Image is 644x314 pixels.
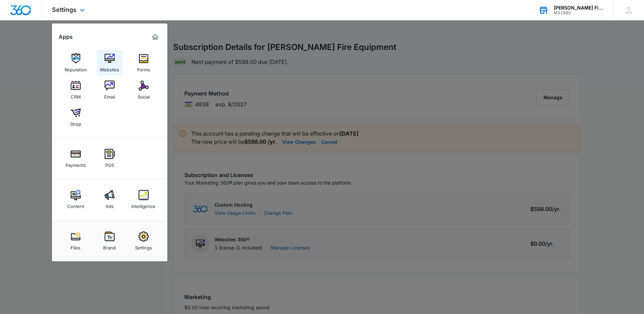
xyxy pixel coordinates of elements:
div: Shop [70,118,81,127]
div: account id [554,11,603,15]
div: Intelligence [131,200,155,209]
div: Content [67,200,84,209]
a: Payments [63,145,89,171]
div: Payments [66,159,86,168]
div: Settings [135,242,152,250]
div: Forms [137,64,150,72]
a: Ads [97,187,123,212]
a: Intelligence [131,187,157,212]
a: CRM [63,77,89,103]
div: POS [105,159,114,168]
a: Email [97,77,123,103]
a: Forms [131,50,157,76]
div: Reputation [65,64,87,72]
a: Brand [97,228,123,254]
div: Brand [103,242,116,250]
div: Email [104,91,115,100]
a: Content [63,187,89,212]
h2: Apps [59,34,73,40]
a: POS [97,145,123,171]
div: Files [71,242,80,250]
span: Settings [52,6,76,13]
div: Websites [100,64,119,72]
a: Shop [63,104,89,130]
div: Ads [106,200,114,209]
a: Files [63,228,89,254]
a: Reputation [63,50,89,76]
div: CRM [71,91,81,100]
a: Settings [131,228,157,254]
a: Social [131,77,157,103]
a: Marketing 360® Dashboard [150,32,161,42]
div: account name [554,5,603,11]
div: Social [137,91,150,100]
a: Websites [97,50,123,76]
